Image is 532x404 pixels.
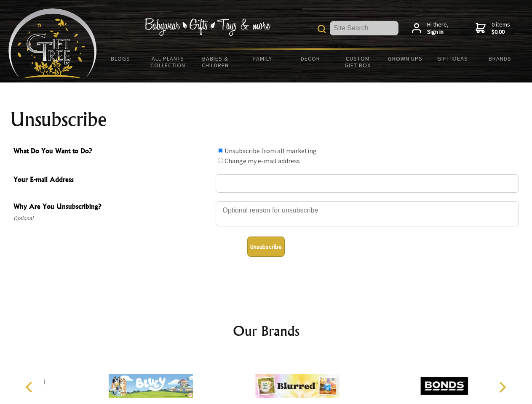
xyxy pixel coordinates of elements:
[412,21,449,36] a: Hi there,Sign in
[144,50,192,74] a: All Plants Collection
[192,50,239,74] a: Babies & Children
[247,237,285,257] button: Unsubscribe
[8,8,97,78] img: Babyware - Gifts - Toys and more...
[318,25,326,33] img: product search
[10,109,522,130] h1: Unsubscribe
[476,50,524,67] a: Brands
[286,50,334,67] a: Decor
[225,146,317,155] label: Unsubscribe from all marketing
[239,50,287,67] a: Family
[334,50,382,74] a: Custom Gift Box
[13,174,211,186] span: Your E-mail Address
[13,146,211,158] span: What Do You Want to Do?
[225,157,300,165] label: Change my e-mail address
[216,174,519,193] input: Your E-mail Address
[492,21,510,36] span: 0 items
[97,50,144,67] a: BLOGS
[216,201,519,226] textarea: Why Are You Unsubscribing?
[218,158,223,163] input: What Do You Want to Do?
[381,50,429,67] a: Grown Ups
[429,50,476,67] a: Gift Ideas
[13,213,211,223] span: Optional
[493,378,511,396] button: Next
[144,18,270,36] img: Babywear - Gifts - Toys & more
[476,21,510,36] a: 0 items$0.00
[427,21,449,36] span: Hi there,
[21,378,40,396] button: Previous
[218,148,223,153] input: What Do You Want to Do?
[427,28,449,36] strong: Sign in
[492,28,510,36] strong: $0.00
[17,321,516,341] h2: Our Brands
[330,21,398,35] input: Site Search
[13,201,211,213] span: Why Are You Unsubscribing?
